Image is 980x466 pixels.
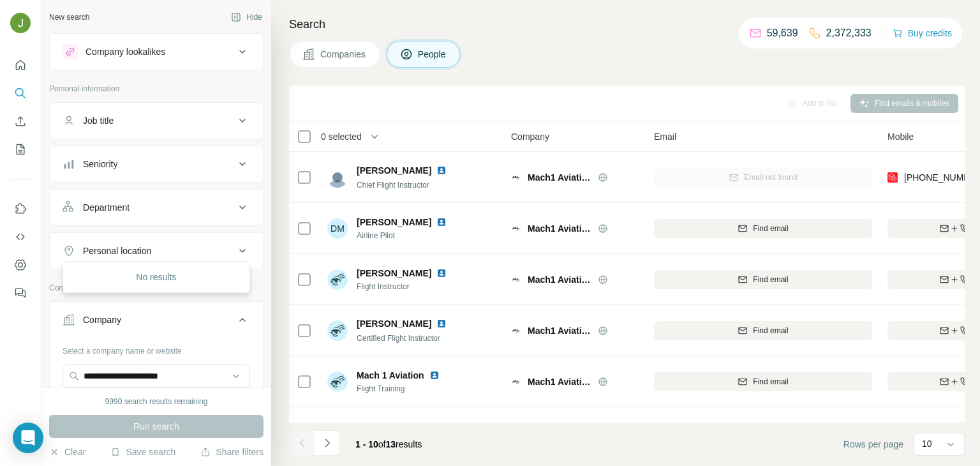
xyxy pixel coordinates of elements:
button: Share filters [200,446,264,458]
button: Feedback [10,282,31,304]
p: Personal information [49,83,264,94]
div: New search [49,11,89,23]
button: Personal location [50,236,263,266]
button: Use Surfe on LinkedIn [10,197,31,220]
span: Chief Flight Instructor [357,181,429,190]
button: Quick start [10,54,31,77]
div: DM [327,218,348,239]
button: Clear [49,446,85,458]
div: ME [327,423,348,443]
button: Search [10,82,31,105]
span: Mobile [887,130,914,143]
span: [PERSON_NAME] [357,216,431,229]
button: Find email [654,270,872,289]
span: 0 selected [321,130,362,143]
button: Hide [222,8,271,27]
span: Mach1 Aviation [528,273,591,286]
span: [PERSON_NAME] [357,164,431,177]
p: 10 [922,437,932,450]
div: 9990 search results remaining [105,396,208,407]
img: Avatar [10,13,31,33]
span: 13 [386,439,396,449]
div: Job title [83,114,114,127]
div: Select a company name or website [63,340,250,357]
h4: Search [289,15,965,33]
button: Company [50,304,263,340]
button: My lists [10,138,31,161]
div: Open Intercom Messenger [13,423,43,453]
span: Find email [753,274,788,285]
span: Find email [753,223,788,234]
button: Department [50,192,263,223]
span: results [355,439,422,449]
img: LinkedIn logo [436,319,447,329]
div: Company [83,313,121,326]
button: Seniority [50,149,263,179]
span: Munaem Elkurbo [357,420,429,433]
span: Mach1 Aviation [528,222,591,235]
span: Flight Training [357,383,445,395]
span: People [418,48,447,61]
button: Job title [50,105,263,136]
img: LinkedIn logo [436,268,447,278]
span: Email [654,130,676,143]
img: Logo of Mach1 Aviation [511,172,521,183]
span: 1 - 10 [355,439,378,449]
img: Logo of Mach1 Aviation [511,223,521,234]
button: Enrich CSV [10,110,31,133]
button: Find email [654,321,872,340]
button: Company lookalikes [50,36,263,67]
img: Avatar [327,320,348,341]
button: Save search [110,446,175,458]
p: 59,639 [767,26,798,41]
img: provider prospeo logo [887,171,898,184]
img: Logo of Mach1 Aviation [511,326,521,336]
img: Logo of Mach1 Aviation [511,377,521,387]
img: Avatar [327,167,348,188]
button: Use Surfe API [10,225,31,248]
div: Personal location [83,244,151,257]
button: Dashboard [10,253,31,276]
span: Mach 1 Aviation [357,369,424,382]
span: [PERSON_NAME] [357,267,431,280]
img: Avatar [327,269,348,290]
div: No results [66,264,247,290]
img: LinkedIn logo [429,370,440,380]
span: Certified Flight Instructor [357,334,440,343]
img: Logo of Mach1 Aviation [511,274,521,285]
span: Mach1 Aviation [528,375,591,388]
span: [PERSON_NAME] [357,317,431,330]
p: 2,372,333 [826,26,872,41]
img: LinkedIn logo [434,421,444,432]
button: Find email [654,219,872,238]
span: Mach1 Aviation [528,324,591,337]
div: Department [83,201,130,214]
div: Seniority [83,158,117,170]
img: Avatar [327,372,348,392]
span: Find email [753,376,788,387]
button: Buy credits [893,24,952,42]
span: Rows per page [843,438,903,451]
div: Company lookalikes [85,45,165,58]
span: Mach1 Aviation [528,171,591,184]
span: Companies [320,48,367,61]
p: Company information [49,282,264,294]
button: Navigate to next page [315,430,340,456]
span: Airline Pilot [357,230,452,241]
span: Company [511,130,549,143]
span: of [378,439,386,449]
img: LinkedIn logo [436,165,447,176]
img: LinkedIn logo [436,217,447,227]
span: Flight Instructor [357,281,452,292]
span: Find email [753,325,788,336]
button: Find email [654,372,872,391]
